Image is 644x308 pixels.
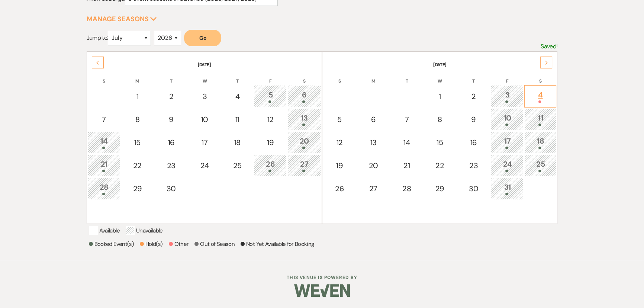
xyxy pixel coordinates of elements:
div: 23 [461,160,486,171]
div: 12 [258,114,283,125]
div: 21 [395,160,419,171]
div: 13 [292,112,317,126]
div: 29 [428,183,452,194]
th: T [457,69,490,84]
th: S [287,69,321,84]
div: 9 [158,114,184,125]
th: [DATE] [323,52,556,68]
div: 27 [361,183,386,194]
div: 11 [528,112,552,126]
div: 7 [92,114,116,125]
div: 24 [193,160,216,171]
div: 26 [258,158,283,172]
div: 4 [528,89,552,103]
div: 2 [461,91,486,102]
p: Not Yet Available for Booking [241,240,314,248]
button: Manage Seasons [87,16,157,22]
div: 18 [528,135,552,149]
div: 29 [125,183,150,194]
button: Go [184,30,221,46]
th: S [524,69,556,84]
div: 25 [225,160,249,171]
div: 20 [292,135,317,149]
div: 26 [327,183,352,194]
div: 16 [158,137,184,148]
div: 17 [193,137,216,148]
div: 28 [92,182,116,195]
p: Available [89,226,120,235]
div: 19 [327,160,352,171]
p: Other [169,240,189,248]
div: 6 [361,114,386,125]
th: M [121,69,154,84]
div: 12 [327,137,352,148]
div: 8 [428,114,452,125]
div: 23 [158,160,184,171]
th: T [154,69,188,84]
div: 22 [428,160,452,171]
th: [DATE] [88,52,321,68]
div: 10 [495,112,519,126]
div: 9 [461,114,486,125]
div: 25 [528,158,552,172]
div: 1 [428,91,452,102]
div: 15 [428,137,452,148]
div: 14 [395,137,419,148]
p: Hold(s) [140,240,163,248]
div: 30 [158,183,184,194]
div: 19 [258,137,283,148]
th: F [491,69,524,84]
th: F [254,69,287,84]
div: 17 [495,135,519,149]
div: 24 [495,158,519,172]
div: 10 [193,114,216,125]
th: S [88,69,120,84]
th: T [221,69,253,84]
p: Unavailable [126,226,163,235]
div: 27 [292,158,317,172]
div: 5 [327,114,352,125]
p: Out of Season [194,240,235,248]
div: 21 [92,158,116,172]
div: 7 [395,114,419,125]
div: 18 [225,137,249,148]
img: Weven Logo [294,277,350,304]
div: 6 [292,89,317,103]
th: S [323,69,356,84]
div: 14 [92,135,116,149]
div: 3 [193,91,216,102]
th: T [391,69,423,84]
span: Jump to: [87,34,108,42]
div: 15 [125,137,150,148]
p: Saved! [541,42,557,51]
div: 28 [395,183,419,194]
p: Booked Event(s) [89,240,134,248]
div: 22 [125,160,150,171]
div: 2 [158,91,184,102]
div: 1 [125,91,150,102]
th: W [424,69,456,84]
div: 5 [258,89,283,103]
div: 4 [225,91,249,102]
div: 20 [361,160,386,171]
div: 8 [125,114,150,125]
div: 30 [461,183,486,194]
div: 3 [495,89,519,103]
th: M [357,69,390,84]
th: W [189,69,220,84]
div: 16 [461,137,486,148]
div: 13 [361,137,386,148]
div: 11 [225,114,249,125]
div: 31 [495,182,519,195]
